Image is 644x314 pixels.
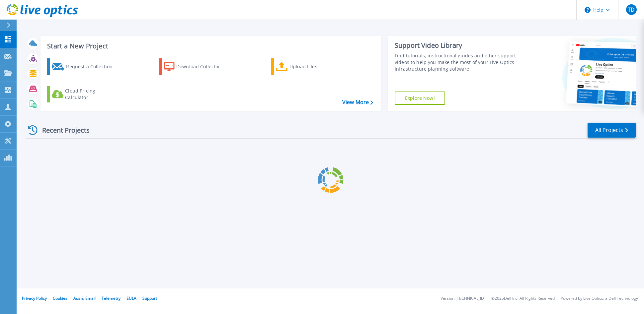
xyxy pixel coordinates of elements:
li: Powered by Live Optics, a Dell Technology [561,296,638,301]
a: Upload Files [271,58,345,75]
h3: Start a New Project [47,42,373,50]
li: Version: [TECHNICAL_ID] [441,296,485,301]
a: All Projects [588,123,636,138]
a: Explore Now! [395,92,445,105]
a: Cloud Pricing Calculator [47,86,121,102]
div: Find tutorials, instructional guides and other support videos to help you make the most of your L... [395,52,521,72]
div: Request a Collection [66,60,119,73]
span: TD [628,7,635,12]
div: Support Video Library [395,41,521,50]
a: Request a Collection [47,58,121,75]
div: Recent Projects [26,122,99,138]
a: View More [342,99,373,105]
a: Telemetry [102,295,121,301]
a: Ads & Email [73,295,96,301]
li: © 2025 Dell Inc. All Rights Reserved [491,296,555,301]
a: Download Collector [159,58,233,75]
a: EULA [126,295,136,301]
a: Privacy Policy [22,295,47,301]
div: Cloud Pricing Calculator [65,88,118,101]
a: Cookies [53,295,67,301]
div: Upload Files [289,60,343,73]
div: Download Collector [176,60,229,73]
a: Support [142,295,157,301]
